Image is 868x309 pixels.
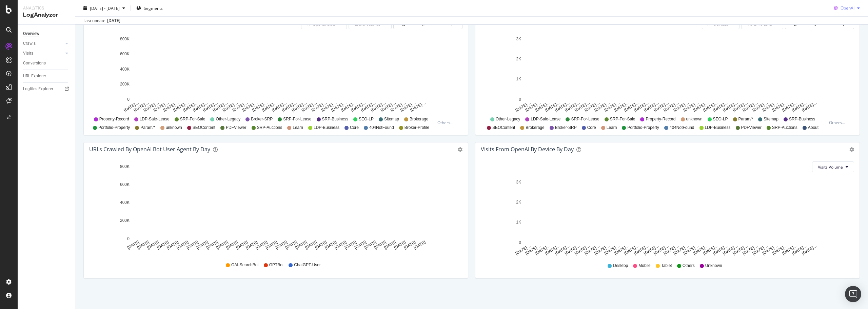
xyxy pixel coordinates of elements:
span: Segments [144,5,163,11]
span: OpenAI [841,5,854,11]
span: SEO-LP [359,116,374,122]
svg: A chart. [89,35,460,113]
span: SRP-Business [789,116,815,122]
a: Crawls [23,40,63,47]
text: 800K [120,164,130,169]
text: [DATE] [215,240,229,250]
div: gear [458,147,462,152]
button: [DATE] - [DATE] [81,3,128,14]
span: 404NotFound [670,125,694,131]
text: [DATE] [245,240,259,250]
span: Core [350,125,359,131]
span: SRP-For-Sale [180,116,205,122]
button: Visits Volume [812,161,854,172]
span: LDP-Sale-Lease [140,116,170,122]
span: LDP-Sale-Lease [531,116,560,122]
div: gear [849,147,854,152]
a: Overview [23,30,70,37]
span: Sitemap [764,116,778,122]
span: Portfolio-Property [98,125,130,131]
span: Other-Legacy [496,116,520,122]
span: [DATE] - [DATE] [90,5,120,11]
text: [DATE] [186,240,199,250]
text: [DATE] [205,240,219,250]
text: 1K [516,220,521,225]
span: SRP-For-Lease [283,116,311,122]
text: [DATE] [324,240,338,250]
span: Visits Volume [818,164,843,170]
text: [DATE] [156,240,170,250]
span: Broker-SRP [251,116,273,122]
div: Visits From OpenAI By Device By Day [481,146,574,153]
a: Visits [23,50,63,57]
text: 2K [516,200,521,205]
span: Learn [607,125,617,131]
span: Tablet [661,263,672,269]
span: Others [683,263,695,269]
text: [DATE] [413,240,427,250]
text: [DATE] [294,240,308,250]
text: 3K [516,180,521,185]
text: [DATE] [334,240,348,250]
text: 200K [120,82,130,86]
div: Conversions [23,60,46,67]
div: URLs Crawled by OpenAI bot User Agent By Day [89,146,210,153]
text: 800K [120,37,130,41]
div: Last update [83,18,120,24]
span: Property-Record [646,116,675,122]
text: [DATE] [304,240,318,250]
text: 600K [120,52,130,56]
div: Crawls [23,40,36,47]
span: Brokerage [526,125,544,131]
span: Brokerage [410,116,428,122]
span: About [808,125,818,131]
span: SRP-For-Sale [610,116,635,122]
text: [DATE] [146,240,160,250]
text: 1K [516,77,521,82]
div: Others... [437,120,456,125]
span: SRP-Auctions [772,125,797,131]
text: [DATE] [126,240,140,250]
text: [DATE] [383,240,397,250]
text: 2K [516,57,521,61]
span: Portfolio-Property [627,125,659,131]
span: SEO-LP [713,116,728,122]
span: Core [587,125,596,131]
span: Unknown [705,263,722,269]
text: [DATE] [275,240,288,250]
text: [DATE] [344,240,357,250]
div: URL Explorer [23,73,46,80]
text: [DATE] [166,240,179,250]
a: URL Explorer [23,73,70,80]
div: Open Intercom Messenger [845,286,861,302]
span: LDP-Business [314,125,339,131]
svg: A chart. [89,161,460,256]
span: unknown [166,125,182,131]
span: Broker-Profile [405,125,429,131]
text: [DATE] [284,240,298,250]
span: SEOContent [492,125,515,131]
a: Logfiles Explorer [23,85,70,93]
span: SRP-Business [322,116,348,122]
text: [DATE] [265,240,278,250]
text: [DATE] [176,240,190,250]
text: [DATE] [363,240,377,250]
text: 200K [120,218,130,223]
span: ChatGPT-User [294,262,321,268]
text: [DATE] [196,240,209,250]
div: A chart. [481,35,852,113]
text: 3K [516,37,521,41]
svg: A chart. [481,178,852,256]
span: GPTBot [269,262,284,268]
text: 0 [519,97,521,102]
text: [DATE] [393,240,407,250]
span: Desktop [613,263,628,269]
div: [DATE] [107,18,120,24]
text: 0 [127,97,130,102]
text: 400K [120,200,130,205]
div: Visits [23,50,33,57]
text: [DATE] [314,240,328,250]
span: 404NotFound [369,125,394,131]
